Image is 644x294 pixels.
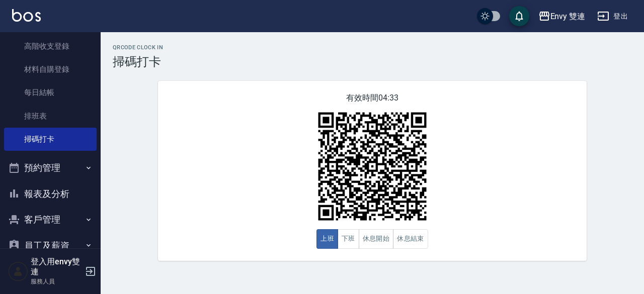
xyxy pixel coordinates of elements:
button: 登出 [593,7,632,26]
p: 服務人員 [31,277,82,286]
a: 材料自購登錄 [4,58,97,81]
h3: 掃碼打卡 [113,55,632,69]
button: 下班 [338,229,359,249]
button: save [509,6,529,26]
div: 有效時間 04:33 [158,81,587,261]
button: 員工及薪資 [4,233,97,259]
button: 休息結束 [393,229,428,249]
a: 高階收支登錄 [4,35,97,58]
button: 預約管理 [4,155,97,181]
h5: 登入用envy雙連 [31,257,82,277]
a: 掃碼打卡 [4,128,97,151]
button: 客戶管理 [4,207,97,233]
div: Envy 雙連 [550,10,586,23]
button: 休息開始 [359,229,394,249]
a: 每日結帳 [4,81,97,104]
img: Logo [12,9,41,22]
button: 報表及分析 [4,181,97,207]
button: 上班 [316,229,338,249]
h2: QRcode Clock In [113,44,632,51]
button: Envy 雙連 [534,6,590,27]
a: 排班表 [4,105,97,128]
img: Person [8,261,28,281]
